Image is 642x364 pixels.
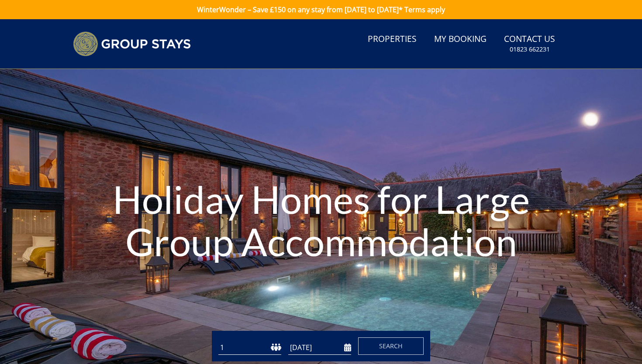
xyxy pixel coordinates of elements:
button: Search [358,337,424,355]
img: Group Stays [73,31,191,56]
input: Arrival Date [288,340,351,355]
small: 01823 662231 [510,45,550,54]
h1: Holiday Homes for Large Group Accommodation [97,161,546,280]
a: Properties [364,30,420,49]
a: Contact Us01823 662231 [500,30,559,58]
a: My Booking [431,30,490,49]
span: Search [379,342,403,350]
